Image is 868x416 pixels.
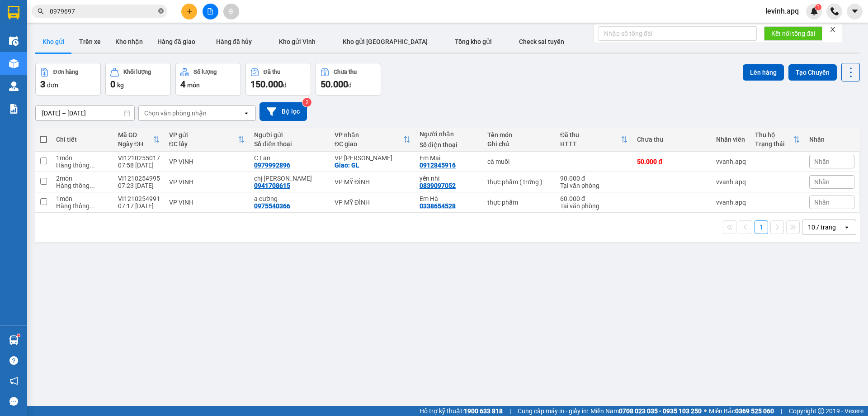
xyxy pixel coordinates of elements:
button: Khối lượng0kg [105,63,171,96]
div: Số điện thoại [420,141,478,148]
span: đ [283,81,287,89]
div: a cường [254,195,325,202]
img: warehouse-icon [9,59,19,68]
img: phone-icon [830,7,839,15]
span: levinh.apq [758,5,806,17]
span: aim [228,8,234,14]
div: Hàng thông thường [56,202,109,210]
img: solution-icon [9,104,19,114]
sup: 1 [17,334,20,337]
span: notification [9,377,18,385]
div: VP VINH [169,178,245,186]
span: 150.000 [250,79,283,90]
div: 07:17 [DATE] [118,202,160,210]
span: Miền Bắc [709,406,774,416]
span: Nhãn [814,178,830,186]
span: close-circle [158,7,164,16]
span: ⚪️ [704,409,707,413]
span: Hỗ trợ kỹ thuật: [420,406,503,416]
div: 0839097052 [420,182,456,189]
div: VP VINH [169,158,245,165]
div: 0979992896 [254,162,290,169]
button: plus [181,4,197,19]
div: ĐC lấy [169,140,238,148]
img: warehouse-icon [9,36,19,46]
th: Toggle SortBy [165,128,250,152]
button: Số lượng4món [175,63,241,96]
input: Tìm tên, số ĐT hoặc mã đơn [50,6,156,16]
span: | [781,406,782,416]
div: Ngày ĐH [118,140,153,148]
div: VI1210254995 [118,175,160,182]
div: 0941708615 [254,182,290,189]
button: Trên xe [72,31,108,53]
div: VI1210254991 [118,195,160,202]
button: Lên hàng [743,64,784,81]
div: Em Mai [420,154,478,162]
span: ... [90,182,95,189]
span: message [9,397,18,406]
button: caret-down [847,4,863,19]
div: 10 / trang [808,223,836,232]
div: 50.000 đ [637,158,707,165]
div: thực phẩm [487,199,551,206]
span: close-circle [158,8,164,14]
div: 07:58 [DATE] [118,162,160,169]
div: 90.000 đ [560,175,628,182]
div: Người gửi [254,131,325,139]
div: 0912845916 [420,162,456,169]
div: 2 món [56,175,109,182]
span: đơn [47,81,58,89]
span: file-add [207,8,213,14]
span: ... [90,202,95,210]
div: VI1210255017 [118,154,160,162]
strong: 1900 633 818 [464,407,503,415]
img: warehouse-icon [9,335,19,345]
div: Đã thu [264,69,280,75]
div: Chưa thu [334,69,357,75]
div: thực phẩm ( trứng ) [487,178,551,186]
div: VP nhận [335,131,403,139]
div: Số lượng [193,69,217,75]
span: ... [90,162,95,169]
button: 1 [755,220,768,234]
div: Chi tiết [56,136,109,143]
div: 07:23 [DATE] [118,182,160,189]
div: Đơn hàng [53,69,78,75]
div: Trạng thái [755,140,793,148]
div: chị thanh [254,175,325,182]
span: đ [348,81,352,89]
span: copyright [818,408,824,414]
img: logo-vxr [8,6,19,19]
span: Hàng đã hủy [216,38,252,45]
img: icon-new-feature [810,7,818,15]
button: Đã thu150.000đ [245,63,311,96]
div: HTTT [560,140,621,148]
span: Kết nối tổng đài [771,29,815,38]
strong: 0708 023 035 - 0935 103 250 [619,407,702,415]
button: Bộ lọc [259,102,307,121]
div: Tại văn phòng [560,202,628,210]
div: Khối lượng [123,69,151,75]
div: VP gửi [169,131,238,139]
button: Đơn hàng3đơn [35,63,101,96]
span: 3 [40,79,45,90]
span: search [38,8,44,14]
div: Nhân viên [716,136,746,143]
div: Ghi chú [487,140,551,148]
div: 60.000 đ [560,195,628,202]
sup: 1 [815,4,821,10]
button: Kết nối tổng đài [764,26,822,41]
div: Tại văn phòng [560,182,628,189]
span: Check sai tuyến [519,38,564,45]
div: Số điện thoại [254,140,325,148]
div: VP MỸ ĐÌNH [335,178,410,186]
button: file-add [203,4,218,19]
input: Select a date range. [36,106,134,120]
div: VP [PERSON_NAME] [335,154,410,162]
strong: 0369 525 060 [735,407,774,415]
img: warehouse-icon [9,81,19,91]
div: vvanh.apq [716,158,746,165]
th: Toggle SortBy [556,128,632,152]
span: | [509,406,511,416]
